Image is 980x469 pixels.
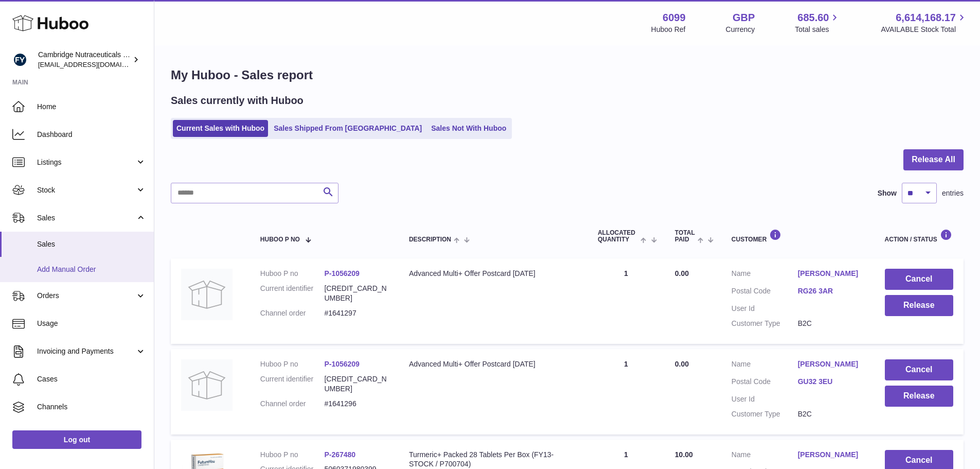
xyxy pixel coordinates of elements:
[587,258,665,344] td: 1
[587,349,665,435] td: 1
[881,25,968,34] span: AVAILABLE Stock Total
[733,11,755,25] strong: GBP
[598,230,638,243] span: ALLOCATED Quantity
[260,450,325,460] dt: Huboo P no
[324,399,388,409] dd: #1641296
[798,450,864,460] a: [PERSON_NAME]
[885,269,953,290] button: Cancel
[795,25,841,34] span: Total sales
[260,359,325,369] dt: Huboo P no
[798,359,864,369] a: [PERSON_NAME]
[260,284,325,303] dt: Current identifier
[37,402,146,412] span: Channels
[37,239,146,249] span: Sales
[173,120,268,137] a: Current Sales with Huboo
[38,50,131,70] div: Cambridge Nutraceuticals Ltd
[732,304,798,314] dt: User Id
[881,11,968,34] a: 6,614,168.17 AVAILABLE Stock Total
[732,319,798,328] dt: Customer Type
[798,286,864,296] a: RG26 3AR
[795,11,841,34] a: 685.60 Total sales
[427,120,510,137] a: Sales Not With Huboo
[37,158,135,167] span: Listings
[732,394,798,404] dt: User Id
[37,102,146,112] span: Home
[732,229,864,243] div: Customer
[732,286,798,299] dt: Postal Code
[324,269,360,277] a: P-1056209
[878,188,897,198] label: Show
[663,11,686,25] strong: 6099
[885,295,953,316] button: Release
[675,230,695,243] span: Total paid
[798,377,864,387] a: GU32 3EU
[885,229,953,243] div: Action / Status
[37,265,146,274] span: Add Manual Order
[409,359,577,369] div: Advanced Multi+ Offer Postcard [DATE]
[324,284,388,303] dd: [CREDIT_CARD_NUMBER]
[903,149,964,170] button: Release All
[675,450,693,459] span: 10.00
[324,374,388,394] dd: [CREDIT_CARD_NUMBER]
[675,360,689,368] span: 0.00
[37,374,146,384] span: Cases
[324,450,355,459] a: P-267480
[37,319,146,328] span: Usage
[270,120,425,137] a: Sales Shipped From [GEOGRAPHIC_DATA]
[37,291,135,301] span: Orders
[324,308,388,318] dd: #1641297
[798,269,864,279] a: [PERSON_NAME]
[885,386,953,407] button: Release
[38,60,151,68] span: [EMAIL_ADDRESS][DOMAIN_NAME]
[12,52,28,67] img: huboo@camnutra.com
[732,269,798,281] dt: Name
[171,67,964,83] h1: My Huboo - Sales report
[798,409,864,419] dd: B2C
[797,11,829,25] span: 685.60
[409,236,451,243] span: Description
[409,269,577,279] div: Advanced Multi+ Offer Postcard [DATE]
[260,269,325,279] dt: Huboo P no
[37,185,135,195] span: Stock
[732,450,798,462] dt: Name
[37,130,146,140] span: Dashboard
[260,374,325,394] dt: Current identifier
[37,346,135,356] span: Invoicing and Payments
[798,319,864,328] dd: B2C
[726,25,755,34] div: Currency
[732,359,798,372] dt: Name
[675,269,689,277] span: 0.00
[896,11,956,25] span: 6,614,168.17
[942,188,964,198] span: entries
[732,409,798,419] dt: Customer Type
[324,360,360,368] a: P-1056209
[732,377,798,389] dt: Postal Code
[651,25,686,34] div: Huboo Ref
[260,236,300,243] span: Huboo P no
[260,399,325,409] dt: Channel order
[181,359,233,411] img: no-photo.jpg
[12,430,141,449] a: Log out
[37,213,135,223] span: Sales
[885,359,953,380] button: Cancel
[260,308,325,318] dt: Channel order
[171,94,304,108] h2: Sales currently with Huboo
[181,269,233,320] img: no-photo.jpg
